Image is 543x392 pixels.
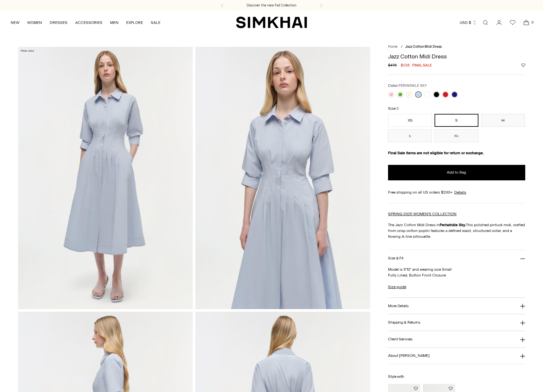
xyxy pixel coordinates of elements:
button: M [481,114,525,127]
button: Add to Wishlist [414,387,418,390]
span: Jazz Cotton Midi Dress [405,45,442,49]
button: S [435,114,478,127]
h1: Jazz Cotton Midi Dress [388,54,525,59]
nav: breadcrumbs [388,44,525,50]
img: Jazz Cotton Midi Dress [195,47,370,309]
a: SALE [151,15,160,30]
a: Home [388,45,397,49]
div: / [401,44,403,50]
h3: Client Services [388,337,413,341]
span: S [396,106,399,111]
a: Open search modal [479,16,492,29]
a: Discover the new Fall Collection [247,3,296,8]
h3: Size & Fit [388,256,404,260]
s: $475 [388,62,397,68]
img: Jazz Cotton Midi Dress [18,47,193,309]
a: NEW [11,15,19,30]
a: SIMKHAI [236,16,307,29]
button: USD $ [460,15,477,30]
a: Go to the account page [493,16,506,29]
a: EXPLORE [126,15,143,30]
button: Add to Wishlist [521,63,525,67]
a: Open cart modal [520,16,533,29]
strong: Final Sale items are not eligible for return or exchange. [388,151,484,155]
p: The Jazz Cotton Midi Dress in This polished pintuck midi, crafted from crisp cotton poplin featur... [388,222,525,239]
h3: More Details [388,304,408,308]
a: Size guide [388,284,406,290]
a: MEN [110,15,118,30]
span: 0 [529,19,535,25]
a: Details [454,189,466,195]
label: Color: [388,83,427,89]
h3: Shipping & Returns [388,320,420,325]
button: About [PERSON_NAME] [388,348,525,364]
button: L [388,129,432,142]
button: Client Services [388,331,525,347]
button: More Details [388,298,525,314]
a: DRESSES [50,15,67,30]
span: PERIWINKLE SKY [399,84,427,88]
a: SPRING 2025 WOMEN'S COLLECTION [388,212,456,216]
div: Free shipping on all US orders $200+ [388,189,525,195]
a: WOMEN [27,15,42,30]
button: XS [388,114,432,127]
span: Add to Bag [447,170,466,175]
p: Model is 5'10" and wearing size Small Fully Lined, Button Front Closure [388,266,525,278]
button: Shipping & Returns [388,314,525,331]
button: Add to Wishlist [449,387,453,390]
a: ACCESSORIES [75,15,102,30]
span: $238 [401,62,410,68]
button: Size & Fit [388,250,525,266]
h6: Style with [388,375,525,379]
button: Add to Bag [388,165,525,180]
a: Wishlist [506,16,519,29]
label: Size: [388,106,399,112]
button: XL [435,129,478,142]
strong: Periwinkle Sky. [440,223,466,227]
h3: About [PERSON_NAME] [388,354,429,358]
